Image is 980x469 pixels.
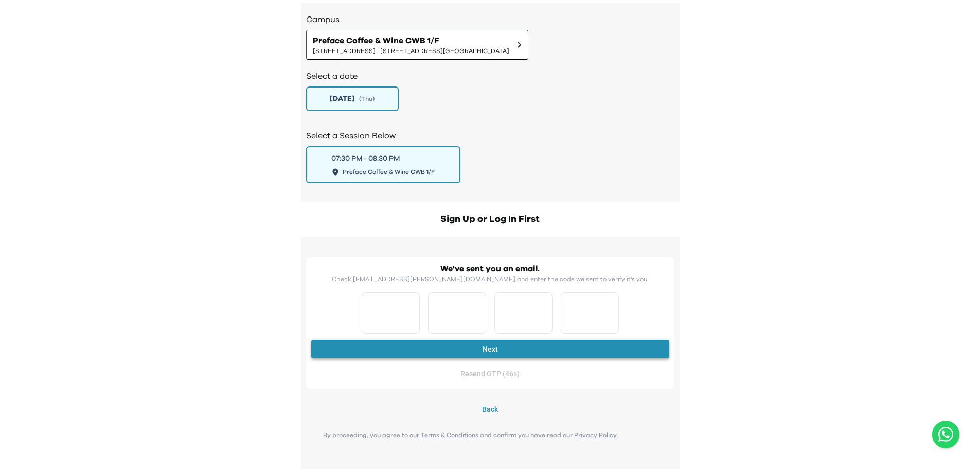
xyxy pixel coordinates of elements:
h2: Select a Session Below [306,130,674,142]
input: Please enter OTP character 3 [494,292,553,334]
div: 07:30 PM - 08:30 PM [331,153,400,164]
h2: Select a date [306,70,674,82]
p: Check [EMAIL_ADDRESS][PERSON_NAME][DOMAIN_NAME] and enter the code we sent to verify it's you. [332,275,648,283]
button: Open WhatsApp chat [932,421,959,448]
input: Please enter OTP character 4 [561,292,619,334]
button: Preface Coffee & Wine CWB 1/F[STREET_ADDRESS] | [STREET_ADDRESS][GEOGRAPHIC_DATA] [306,30,528,60]
span: [STREET_ADDRESS] | [STREET_ADDRESS][GEOGRAPHIC_DATA] [313,47,509,55]
button: Next [311,340,669,359]
span: ( Thu ) [359,95,375,103]
input: Please enter OTP character 1 [362,292,420,334]
button: Back [306,400,674,419]
a: Privacy Policy [574,432,617,438]
button: [DATE](Thu) [306,86,399,111]
a: Chat with us on WhatsApp [932,421,959,448]
input: Please enter OTP character 2 [428,292,486,334]
a: Terms & Conditions [421,432,478,438]
h3: Campus [306,13,674,26]
p: By proceeding, you agree to our and confirm you have read our . [306,431,635,439]
span: [DATE] [330,94,355,104]
h2: We've sent you an email. [440,263,540,275]
span: Preface Coffee & Wine CWB 1/F [343,168,435,176]
button: 07:30 PM - 08:30 PMPreface Coffee & Wine CWB 1/F [306,146,460,183]
span: Preface Coffee & Wine CWB 1/F [313,34,509,47]
h2: Sign Up or Log In First [301,212,680,227]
